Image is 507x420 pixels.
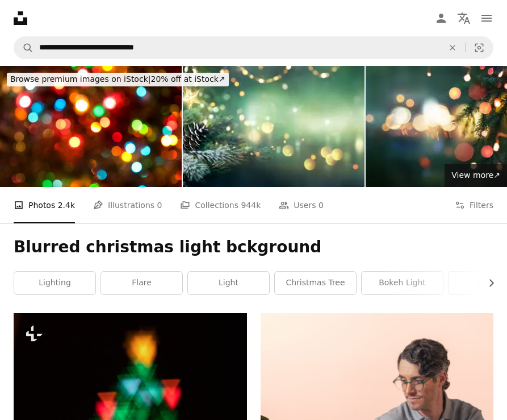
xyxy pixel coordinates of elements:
button: Visual search [466,37,493,59]
button: Clear [440,37,465,59]
a: Log in / Sign up [430,7,452,30]
form: Find visuals sitewide [14,36,493,59]
button: Filters [455,187,493,223]
span: 0 [319,199,324,211]
a: Illustrations 0 [93,187,162,223]
a: flare [101,272,182,294]
button: Search Unsplash [14,37,33,59]
h1: Blurred christmas light bckground [14,237,493,257]
a: christmas tree [275,272,356,294]
a: light [188,272,269,294]
a: lighting [14,272,95,294]
span: 944k [241,199,261,211]
img: Christmas Lights Glowing In Fir Tree With Green Abstract Background [183,66,364,187]
button: Language [452,7,475,30]
button: Menu [475,7,498,30]
a: bokeh light [362,272,443,294]
span: 0 [157,199,162,211]
a: Users 0 [279,187,324,223]
a: Next [467,156,507,265]
span: 20% off at iStock ↗ [10,74,225,84]
button: scroll list to the right [481,272,493,294]
span: Browse premium images on iStock | [10,74,150,84]
a: Home — Unsplash [14,11,27,25]
span: View more ↗ [451,171,500,180]
a: View more↗ [445,164,507,187]
a: Collections 944k [180,187,261,223]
